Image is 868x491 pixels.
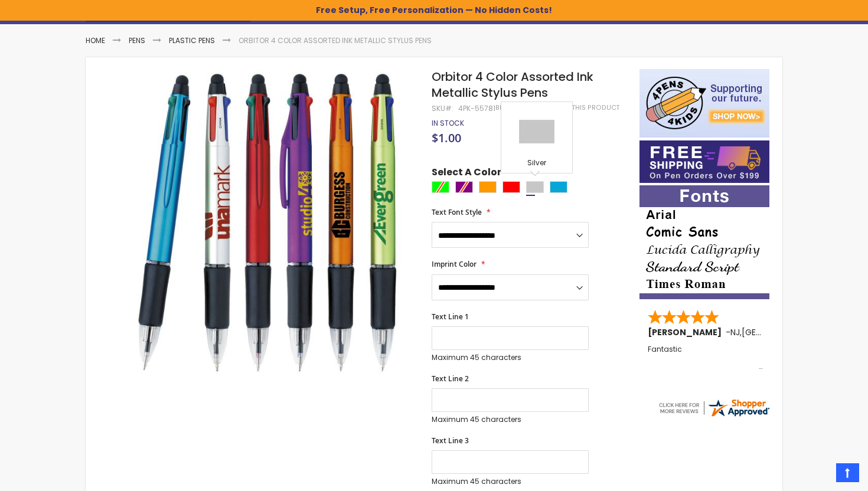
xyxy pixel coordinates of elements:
span: $1.00 [432,130,461,146]
span: Text Line 2 [432,374,469,384]
a: Be the first to review this product [495,103,619,112]
img: Orbitor 4 Color Assorted Ink Metallic Stylus Pens [109,68,416,374]
span: Select A Color [432,166,501,182]
span: Text Line 3 [432,436,469,446]
li: Orbitor 4 Color Assorted Ink Metallic Stylus Pens [239,36,432,45]
span: Text Line 1 [432,312,469,322]
a: Pens [129,35,145,45]
span: Text Font Style [432,207,482,217]
div: Silver [504,158,569,170]
span: Orbitor 4 Color Assorted Ink Metallic Stylus Pens [432,68,593,101]
img: font-personalization-examples [639,185,769,299]
img: 4pens 4 kids [639,69,769,138]
span: [PERSON_NAME] [648,326,726,338]
p: Maximum 45 characters [432,477,589,486]
p: Maximum 45 characters [432,353,589,362]
div: Fantastic [648,345,762,371]
span: Imprint Color [432,259,477,269]
img: Free shipping on orders over $199 [639,140,769,183]
span: [GEOGRAPHIC_DATA] [742,326,828,338]
strong: SKU [432,103,453,113]
a: Home [86,35,105,45]
span: NJ [730,326,740,338]
iframe: Google Customer Reviews [771,459,868,491]
div: Availability [432,119,464,128]
div: 4PK-55781 [458,104,495,113]
div: Red [502,181,520,193]
div: Orange [479,181,497,193]
div: Turquoise [550,181,567,193]
div: Silver [526,181,544,193]
span: - , [726,326,828,338]
a: Plastic Pens [169,35,215,45]
img: 4pens.com widget logo [657,397,771,418]
span: In stock [432,118,464,128]
p: Maximum 45 characters [432,415,589,424]
a: 4pens.com certificate URL [657,411,771,421]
